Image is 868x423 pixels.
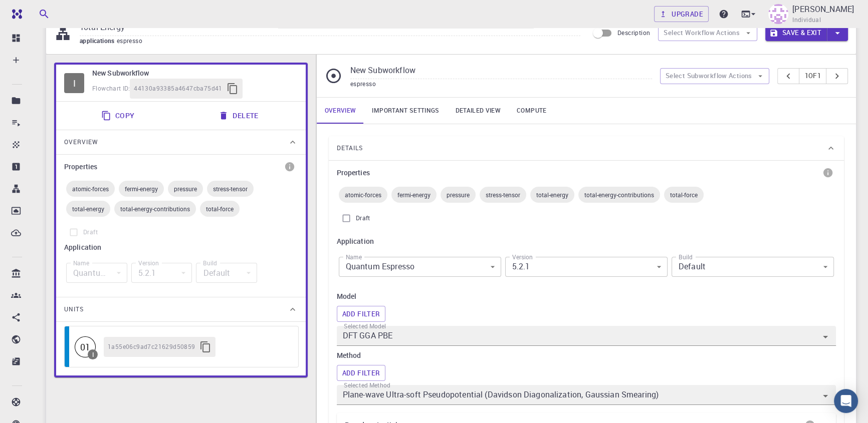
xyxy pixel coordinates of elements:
label: Name [346,253,362,261]
button: Select Workflow Actions [658,25,757,41]
a: Overview [317,98,364,124]
div: Units [56,297,306,321]
span: total-force [200,205,240,213]
span: Description [617,29,650,37]
h6: Properties [337,167,370,178]
div: 5.2.1 [131,263,192,283]
span: espresso [350,80,376,88]
label: Version [138,259,159,267]
span: stress-tensor [207,185,254,193]
span: total-energy [530,191,574,199]
span: atomic-forces [339,191,387,199]
div: Quantum Espresso [339,257,501,277]
span: total-energy [66,205,110,213]
label: Selected Model [344,322,386,330]
h6: New Subworkflow [92,68,298,79]
button: Delete [212,106,266,126]
div: Overview [56,130,306,154]
input: Select a method [341,388,803,402]
button: 1of1 [799,68,826,84]
input: Select a model [341,329,803,343]
h6: Model [337,291,836,302]
span: total-energy-contributions [114,205,196,213]
span: Overview [64,134,98,150]
button: Open [818,330,832,344]
div: I [92,351,94,357]
button: Save & Exit [765,25,827,41]
h6: Method [337,350,836,361]
label: Build [679,253,693,261]
span: fermi-energy [119,185,164,193]
div: 01 [75,336,96,357]
label: Name [73,259,89,267]
div: Quantum Espresso [66,263,127,283]
div: Open Intercom Messenger [834,389,858,413]
button: Copy [95,106,143,126]
span: 44130a93385a4647cba75d41 [134,84,223,94]
span: Details [337,140,363,156]
img: Jong Hoon Kim [768,4,788,24]
span: Units [64,301,84,317]
button: info [820,165,836,181]
img: logo [8,9,22,19]
span: pressure [168,185,203,193]
h6: Application [337,236,836,247]
div: 5.2.1 [505,257,668,277]
a: Important settings [364,98,447,124]
span: total-energy-contributions [578,191,660,199]
span: Idle [64,73,84,93]
span: Flowchart ID: [92,84,130,92]
h6: Application [64,242,259,253]
div: I [64,73,84,93]
span: Idle [75,336,96,357]
button: Add Filter [337,306,386,322]
label: Version [512,253,533,261]
div: Details [329,136,844,160]
span: atomic-forces [66,185,115,193]
button: Add Filter [337,365,386,381]
button: Open [818,389,832,403]
a: Detailed view [448,98,509,124]
a: Upgrade [654,6,709,22]
a: Compute [509,98,554,124]
span: 지원 [26,7,41,16]
span: pressure [441,191,476,199]
div: Default [672,257,834,277]
span: stress-tensor [480,191,526,199]
h6: Properties [64,161,97,172]
button: info [282,159,298,175]
div: Default [196,263,257,283]
label: Build [203,259,217,267]
span: Individual [792,15,821,25]
label: Selected Method [344,381,390,389]
div: pager [777,68,848,84]
button: Select Subworkflow Actions [660,68,770,84]
span: Draft [83,227,98,237]
span: 1a55e06c9ad7c21629d50859 [108,342,195,352]
span: total-force [664,191,704,199]
p: [PERSON_NAME] [792,3,854,15]
span: Draft [356,213,370,223]
span: fermi-energy [391,191,437,199]
span: applications [80,37,117,45]
span: espresso [117,37,146,45]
